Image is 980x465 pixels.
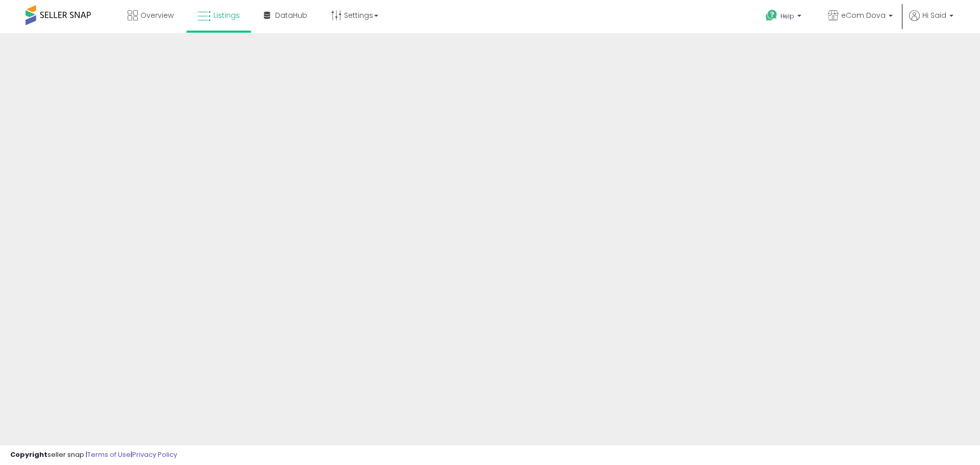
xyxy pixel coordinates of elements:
strong: Copyright [10,450,47,459]
span: DataHub [275,10,307,20]
a: Help [757,2,812,33]
span: Overview [140,10,174,20]
span: Help [780,12,794,20]
a: Hi Said [909,10,953,33]
a: Privacy Policy [132,450,177,459]
a: Terms of Use [87,450,131,459]
div: seller snap | | [10,450,177,460]
span: eCom Dova [841,10,886,20]
i: Get Help [765,9,778,22]
span: Listings [213,10,240,20]
span: Hi Said [922,10,946,20]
